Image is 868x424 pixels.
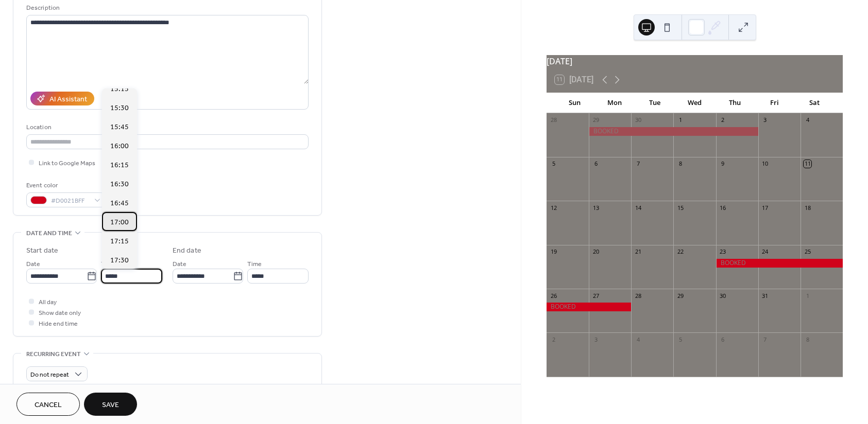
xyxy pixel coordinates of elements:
div: 17 [761,204,769,211]
span: Hide end time [39,319,78,329]
div: End date [173,245,201,256]
div: 12 [550,204,557,211]
div: 28 [550,116,557,124]
div: 7 [634,160,642,168]
span: 17:15 [110,236,129,247]
span: #D0021BFF [51,196,89,206]
div: 25 [804,248,811,256]
div: BOOKED [716,259,843,268]
span: 16:15 [110,160,129,171]
div: Start date [26,245,58,256]
div: Sun [555,93,595,113]
span: 17:00 [110,217,129,228]
div: 15 [676,204,684,211]
span: Date [173,259,186,270]
div: 31 [761,292,769,299]
div: Thu [714,93,755,113]
div: 27 [592,292,600,299]
div: Wed [675,93,715,113]
div: 2 [719,116,727,124]
div: Sat [794,93,835,113]
div: 30 [719,292,727,299]
span: Link to Google Maps [39,158,95,169]
div: 3 [761,116,769,124]
div: 3 [592,335,600,343]
div: 28 [634,292,642,299]
div: 8 [676,160,684,168]
div: BOOKED [589,127,758,136]
div: Description [26,3,307,13]
div: 16 [719,204,727,211]
div: 22 [676,248,684,256]
div: 10 [761,160,769,168]
div: 5 [550,160,557,168]
span: Do not repeat [30,369,69,381]
span: 16:30 [110,179,129,190]
div: 7 [761,335,769,343]
span: Date and time [26,228,72,239]
div: 1 [676,116,684,124]
div: 5 [676,335,684,343]
div: 9 [719,160,727,168]
div: 26 [550,292,557,299]
div: 29 [592,116,600,124]
div: 14 [634,204,642,211]
span: 17:30 [110,255,129,266]
div: [DATE] [547,55,843,67]
span: Time [101,259,115,270]
div: Mon [595,93,635,113]
div: 19 [550,248,557,256]
div: 8 [804,335,811,343]
span: Recurring event [26,349,81,360]
div: BOOKED [547,303,631,311]
div: 20 [592,248,600,256]
div: Fri [755,93,795,113]
div: 24 [761,248,769,256]
span: Show date only [39,308,81,319]
div: 21 [634,248,642,256]
div: 11 [804,160,811,168]
span: 15:15 [110,84,129,95]
button: AI Assistant [30,92,94,105]
span: 15:30 [110,103,129,114]
div: 1 [804,292,811,299]
div: 30 [634,116,642,124]
div: AI Assistant [49,94,87,105]
span: Time [247,259,262,270]
span: All day [39,297,57,308]
div: 4 [804,116,811,124]
span: 16:00 [110,141,129,152]
div: 13 [592,204,600,211]
div: 6 [719,335,727,343]
div: 4 [634,335,642,343]
span: Save [102,400,119,411]
div: 18 [804,204,811,211]
button: Save [84,393,137,416]
button: Cancel [16,393,80,416]
div: 2 [550,335,557,343]
div: Tue [635,93,675,113]
span: Date [26,259,40,270]
div: 6 [592,160,600,168]
span: Cancel [35,400,62,411]
div: 23 [719,248,727,256]
div: 29 [676,292,684,299]
span: 15:45 [110,122,129,133]
div: Event color [26,180,104,191]
div: Location [26,122,307,133]
span: 16:45 [110,198,129,209]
